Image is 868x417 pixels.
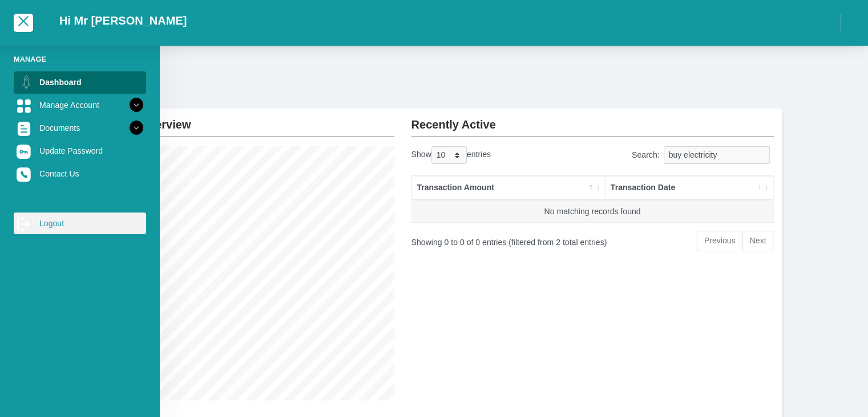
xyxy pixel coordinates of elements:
[14,117,146,139] a: Documents
[605,176,773,200] th: Transaction Date: activate to sort column ascending
[431,146,467,164] select: Showentries
[140,109,394,131] h2: Overview
[14,94,146,116] a: Manage Account
[664,146,770,164] input: Search:
[411,230,552,248] div: Showing 0 to 0 of 0 entries (filtered from 2 total entries)
[412,200,773,223] td: No matching records found
[14,140,146,162] a: Update Password
[14,163,146,185] a: Contact Us
[14,212,146,234] a: Logout
[14,71,146,93] a: Dashboard
[14,54,146,65] li: Manage
[411,109,774,131] h2: Recently Active
[411,146,491,164] label: Show entries
[59,14,187,27] h2: Hi Mr [PERSON_NAME]
[412,176,605,200] th: Transaction Amount: activate to sort column descending
[632,146,774,164] label: Search:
